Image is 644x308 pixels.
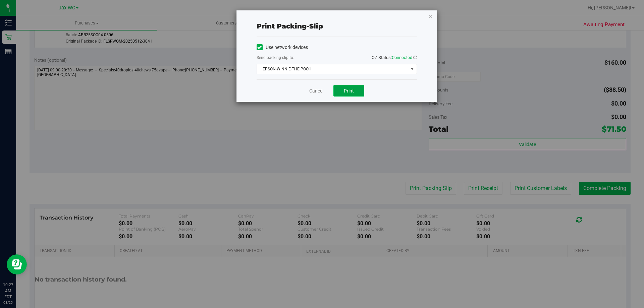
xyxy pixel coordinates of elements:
span: select [408,64,416,74]
button: Print [333,85,364,97]
a: Cancel [309,87,323,95]
span: Connected [392,55,412,60]
span: EPSON-WINNIE-THE-POOH [257,64,408,74]
iframe: Resource center [7,254,27,274]
label: Use network devices [257,44,308,51]
label: Send packing-slip to: [257,55,294,61]
span: QZ Status: [372,55,417,60]
span: Print [344,88,354,94]
span: Print packing-slip [257,22,323,30]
